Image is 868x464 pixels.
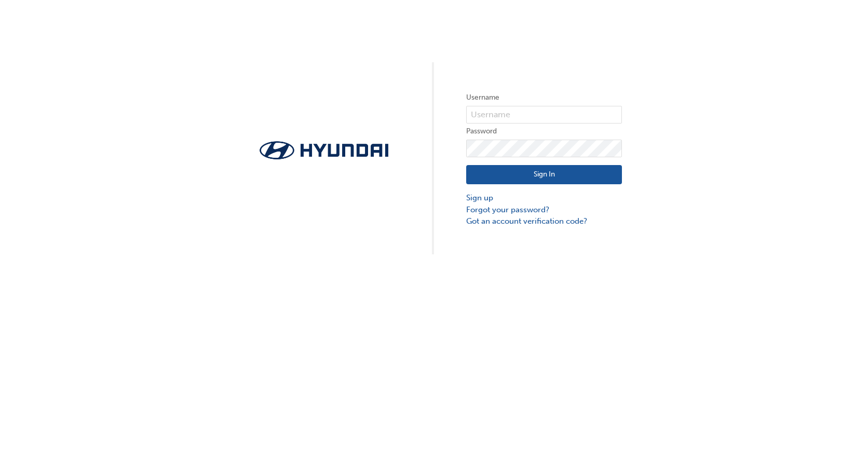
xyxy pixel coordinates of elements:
button: Sign In [466,165,622,185]
a: Sign up [466,192,622,204]
label: Password [466,125,622,138]
img: Trak [246,138,402,162]
label: Username [466,91,622,104]
a: Got an account verification code? [466,215,622,227]
input: Username [466,106,622,124]
a: Forgot your password? [466,204,622,216]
